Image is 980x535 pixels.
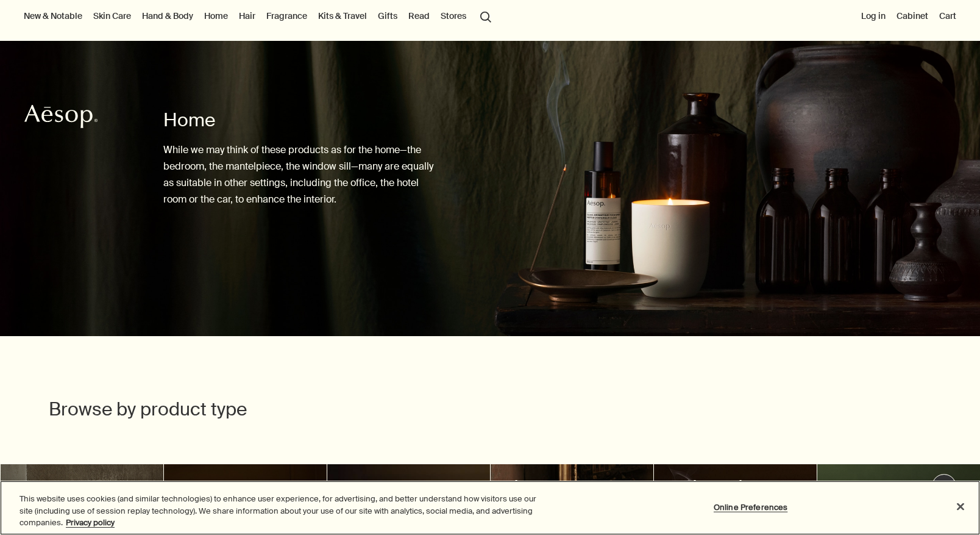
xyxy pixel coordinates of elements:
button: Cart [937,8,959,24]
svg: Aesop [24,104,98,129]
a: Fragrance [264,8,310,24]
a: Kits & Travel [316,8,369,24]
h3: Incense [176,476,314,496]
button: Close [947,493,974,520]
h2: Browse by product type [49,397,343,422]
a: More information about your privacy, opens in a new tab [66,517,115,528]
div: This website uses cookies (and similar technologies) to enhance user experience, for advertising,... [20,493,539,529]
button: Online Preferences, Opens the preference center dialog [712,495,789,519]
button: Stores [438,8,469,24]
h3: Oil Burner Blends [503,476,641,496]
a: Cabinet [894,8,931,24]
a: Hair [236,8,258,24]
button: Live Assistance [932,474,956,498]
h1: Home [163,108,441,132]
a: Gifts [375,8,400,24]
a: Home [202,8,230,24]
a: Aesop [21,101,101,135]
h3: Bathroom Deodorisers & Pets [829,476,968,515]
a: Hand & Body [140,8,196,24]
p: While we may think of these products as for the home—the bedroom, the mantelpiece, the window sil... [163,142,441,208]
h3: Candles [339,476,478,496]
a: Read [406,8,432,24]
h3: Design Objects [666,476,804,496]
h3: Room Sprays [13,476,151,496]
button: New & Notable [21,8,85,24]
button: Open search [475,4,497,27]
a: Skin Care [91,8,133,24]
button: Log in [859,8,888,24]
